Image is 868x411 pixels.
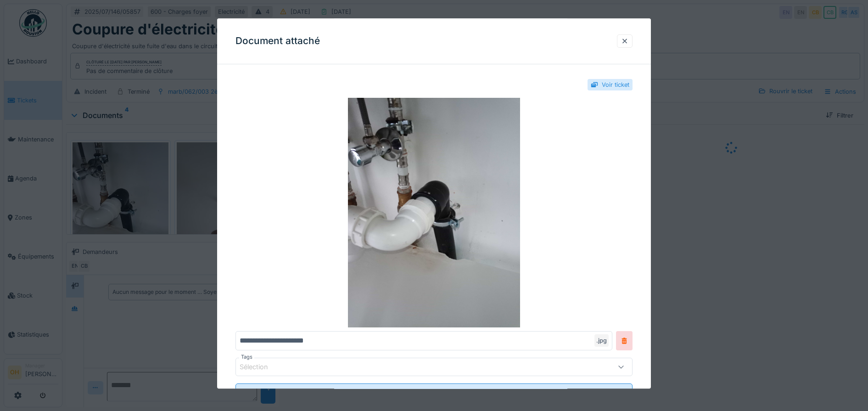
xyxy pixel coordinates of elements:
img: 32e36781-b60a-4f5d-afb6-731042c22285-IMG_20250718_095226_521.jpg [235,98,633,327]
label: Tags [239,353,254,361]
div: .jpg [594,334,609,347]
div: Sélection [240,362,281,372]
h3: Document attaché [235,35,320,47]
div: Voir ticket [602,80,629,89]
